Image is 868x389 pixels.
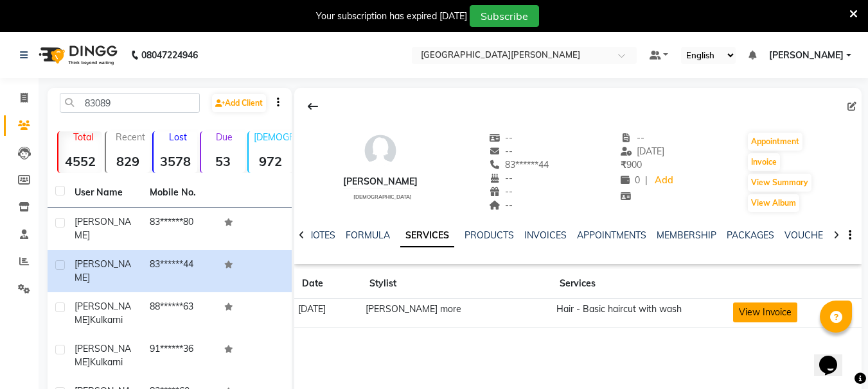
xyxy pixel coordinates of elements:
[621,159,642,170] span: 900
[621,145,665,157] span: [DATE]
[249,153,292,169] strong: 972
[64,131,102,143] p: Total
[75,301,131,326] span: [PERSON_NAME]
[489,186,513,197] span: --
[400,224,454,247] a: SERVICES
[90,314,123,326] span: Kulkarni
[748,174,811,192] button: View Summary
[254,131,292,143] p: [DEMOGRAPHIC_DATA]
[362,269,553,299] th: Stylist
[653,172,675,190] a: Add
[621,159,626,170] span: ₹
[489,132,513,144] span: --
[75,258,131,283] span: [PERSON_NAME]
[733,302,797,322] button: View Invoice
[106,153,150,169] strong: 829
[142,178,217,208] th: Mobile No.
[75,216,131,241] span: [PERSON_NAME]
[489,199,513,211] span: --
[90,356,123,368] span: Kulkarni
[75,343,131,368] span: [PERSON_NAME]
[748,133,802,151] button: Appointment
[552,299,729,327] td: Hair - Basic haircut with wash
[489,172,513,184] span: --
[645,174,648,187] span: |
[552,269,729,299] th: Services
[621,174,640,186] span: 0
[201,153,245,169] strong: 53
[33,37,121,73] img: logo
[465,229,514,241] a: PRODUCTS
[727,229,774,241] a: PACKAGES
[58,153,102,169] strong: 4552
[316,10,467,23] div: Your subscription has expired [DATE]
[814,338,855,376] iframe: chat widget
[524,229,567,241] a: INVOICES
[294,269,362,299] th: Date
[294,299,362,327] td: [DATE]
[353,194,412,200] span: [DEMOGRAPHIC_DATA]
[141,37,198,73] b: 08047224946
[470,5,539,27] button: Subscribe
[306,229,335,241] a: NOTES
[769,49,844,62] span: [PERSON_NAME]
[67,178,142,208] th: User Name
[748,194,799,212] button: View Album
[621,132,645,144] span: --
[346,229,390,241] a: FORMULA
[299,94,326,119] div: Back to Client
[748,153,780,171] button: Invoice
[362,299,553,327] td: [PERSON_NAME] more
[489,145,513,157] span: --
[212,94,266,112] a: Add Client
[657,229,716,241] a: MEMBERSHIP
[60,93,200,113] input: Search by Name/Mobile/Email/Code
[361,131,400,170] img: avatar
[111,131,150,143] p: Recent
[154,153,197,169] strong: 3578
[159,131,197,143] p: Lost
[204,131,245,143] p: Due
[577,229,646,241] a: APPOINTMENTS
[343,175,418,188] div: [PERSON_NAME]
[784,229,835,241] a: VOUCHERS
